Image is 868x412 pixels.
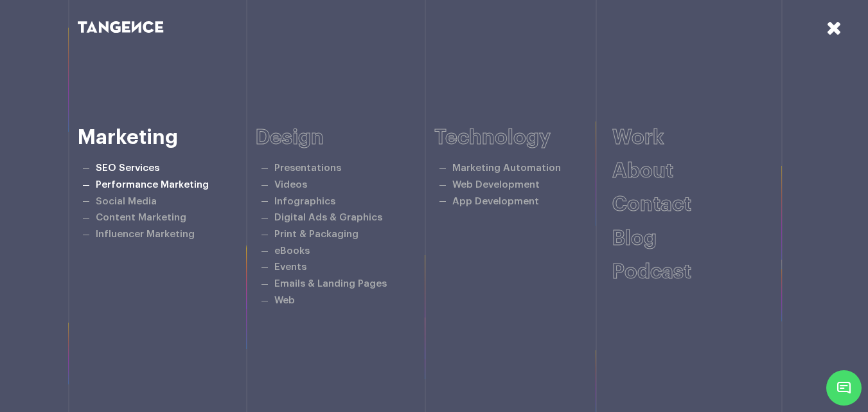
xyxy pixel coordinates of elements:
a: Performance Marketing [96,180,209,190]
a: Content Marketing [96,213,186,222]
h6: Marketing [78,127,256,149]
a: Social Media [96,197,157,206]
a: eBooks [274,246,310,256]
a: Emails & Landing Pages [274,279,387,289]
a: Print & Packaging [274,229,359,239]
span: Chat Widget [826,370,862,406]
a: Digital Ads & Graphics [274,213,382,222]
h6: Design [256,127,434,149]
a: About [612,161,673,181]
a: Blog [612,228,657,249]
a: Podcast [612,262,691,282]
a: Influencer Marketing [96,229,195,239]
a: Marketing Automation [452,163,561,173]
a: SEO Services [96,163,159,173]
a: Events [274,262,306,272]
a: Web [274,296,295,305]
a: Work [612,127,664,148]
a: Videos [274,180,307,190]
a: Contact [612,194,691,215]
a: App Development [452,197,539,206]
a: Web Development [452,180,540,190]
a: Infographics [274,197,335,206]
h6: Technology [434,127,613,149]
a: Presentations [274,163,341,173]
